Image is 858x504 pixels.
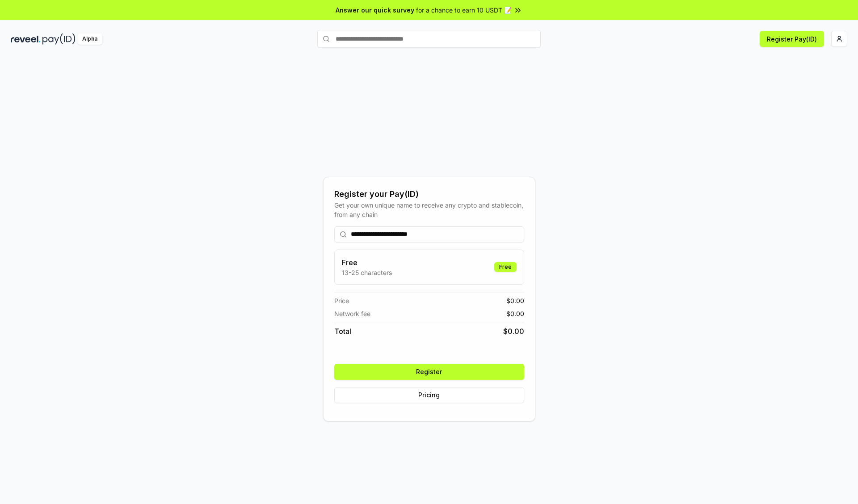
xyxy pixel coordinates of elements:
[342,257,392,268] h3: Free
[336,5,414,15] span: Answer our quick survey
[760,31,824,47] button: Register Pay(ID)
[416,5,512,15] span: for a chance to earn 10 USDT 📝
[334,326,351,337] span: Total
[334,188,524,200] div: Register your Pay(ID)
[334,387,524,403] button: Pricing
[334,309,370,318] span: Network fee
[334,296,349,305] span: Price
[334,200,524,219] div: Get your own unique name to receive any crypto and stablecoin, from any chain
[11,33,41,45] img: reveel_dark
[503,326,524,337] span: $ 0.00
[342,268,392,277] p: 13-25 characters
[494,262,517,272] div: Free
[506,296,524,305] span: $ 0.00
[77,33,102,45] div: Alpha
[42,33,76,45] img: pay_id
[506,309,524,318] span: $ 0.00
[334,364,524,380] button: Register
